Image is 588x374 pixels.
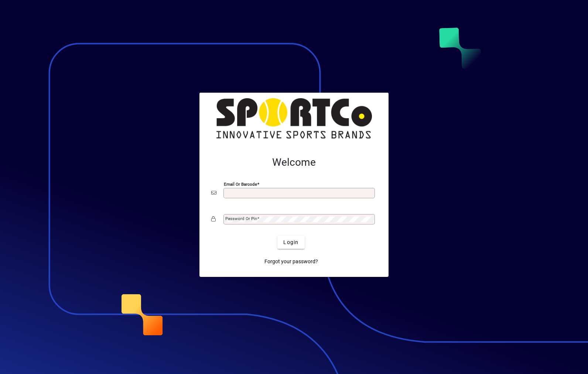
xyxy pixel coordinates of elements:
span: Login [283,239,298,246]
button: Login [277,236,304,249]
mat-label: Email or Barcode [224,182,257,187]
mat-label: Password or Pin [225,216,257,221]
a: Forgot your password? [261,255,321,268]
h2: Welcome [211,156,377,169]
span: Forgot your password? [264,258,318,265]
